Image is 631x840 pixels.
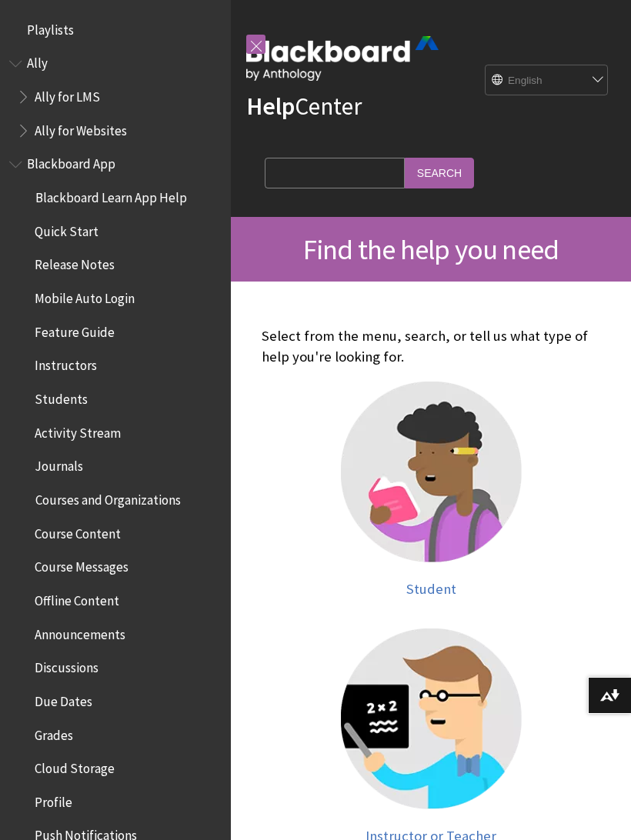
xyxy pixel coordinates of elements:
[35,622,125,642] span: Announcements
[35,420,121,441] span: Activity Stream
[35,185,186,205] span: Blackboard Learn App Help
[246,91,295,122] strong: Help
[35,655,98,675] span: Discussions
[35,353,97,374] span: Instructors
[406,580,456,598] span: Student
[35,285,135,306] span: Mobile Auto Login
[35,521,121,542] span: Course Content
[486,65,609,96] select: Site Language Selector
[262,382,600,598] a: Student Student
[35,386,88,407] span: Students
[35,487,180,508] span: Courses and Organizations
[27,17,74,38] span: Playlists
[35,688,92,709] span: Due Dates
[246,91,362,122] a: HelpCenter
[27,152,115,172] span: Blackboard App
[35,118,127,138] span: Ally for Websites
[246,36,439,81] img: Blackboard by Anthology
[35,454,83,475] span: Journals
[35,722,73,743] span: Grades
[9,51,222,144] nav: Book outline for Anthology Ally Help
[303,232,559,267] span: Find the help you need
[341,382,522,562] img: Student
[35,588,119,608] span: Offline Content
[341,628,522,809] img: Instructor
[35,84,100,105] span: Ally for LMS
[35,789,72,810] span: Profile
[405,158,474,188] input: Search
[9,17,222,43] nav: Book outline for Playlists
[35,319,115,340] span: Feature Guide
[262,326,600,366] p: Select from the menu, search, or tell us what type of help you're looking for.
[35,555,129,575] span: Course Messages
[35,755,115,776] span: Cloud Storage
[35,252,115,273] span: Release Notes
[27,51,48,72] span: Ally
[35,218,98,239] span: Quick Start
